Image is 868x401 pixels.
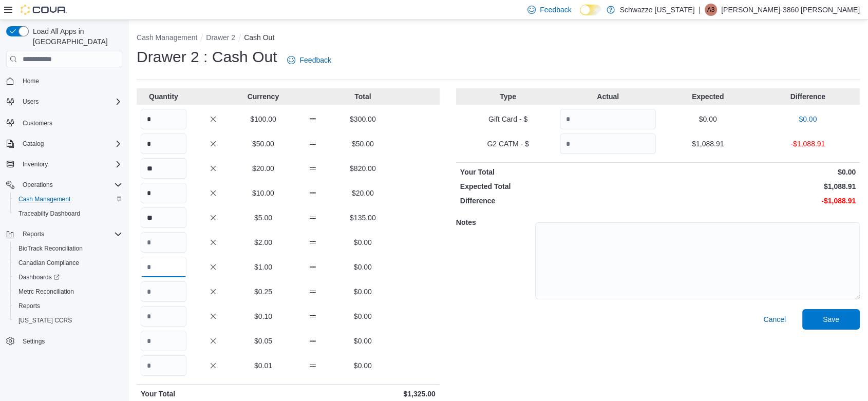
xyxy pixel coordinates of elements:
p: Schwazze [US_STATE] [620,4,695,16]
input: Quantity [141,306,186,327]
p: Currency [240,91,286,102]
p: $0.10 [240,311,286,321]
span: BioTrack Reconciliation [14,242,122,255]
button: Users [2,94,126,109]
button: Catalog [2,137,126,151]
a: Settings [18,335,49,348]
p: $0.00 [340,237,386,247]
span: BioTrack Reconciliation [18,244,83,253]
span: Users [23,98,39,106]
p: $1.00 [240,262,286,272]
span: Load All Apps in [GEOGRAPHIC_DATA] [29,26,122,47]
p: Quantity [141,91,186,102]
p: Actual [560,91,656,102]
span: Catalog [23,140,44,148]
span: Reports [23,230,44,238]
h5: Notes [456,212,533,233]
p: Expected [660,91,756,102]
input: Quantity [141,133,186,154]
p: $0.00 [340,287,386,297]
button: Save [802,309,860,330]
input: Quantity [141,281,186,302]
span: Metrc Reconciliation [18,288,74,296]
p: $1,088.91 [660,181,856,192]
button: Home [2,73,126,88]
span: Inventory [23,160,48,168]
p: Your Total [141,389,286,399]
span: Reports [14,300,122,312]
button: Reports [18,228,48,240]
p: $50.00 [340,139,386,149]
p: $135.00 [340,213,386,223]
p: [PERSON_NAME]-3860 [PERSON_NAME] [721,4,860,16]
span: Traceabilty Dashboard [14,207,122,220]
a: Dashboards [10,270,126,284]
button: [US_STATE] CCRS [10,313,126,328]
button: Cash Management [137,33,197,42]
input: Quantity [141,207,186,228]
p: $0.01 [240,360,286,371]
span: A3 [707,4,715,16]
button: Traceabilty Dashboard [10,206,126,221]
span: Traceabilty Dashboard [18,209,80,218]
p: Difference [460,196,656,206]
span: Operations [18,179,122,191]
p: $1,325.00 [290,389,436,399]
a: Customers [18,117,56,129]
a: Dashboards [14,271,64,283]
p: $0.25 [240,287,286,297]
input: Quantity [141,183,186,203]
p: $820.00 [340,163,386,174]
span: Feedback [540,5,571,15]
span: Customers [18,116,122,129]
p: $0.00 [660,114,756,124]
button: Cash Out [244,33,274,42]
input: Quantity [560,133,656,154]
button: Users [18,96,43,108]
input: Quantity [141,331,186,351]
p: $50.00 [240,139,286,149]
a: Home [18,75,43,87]
button: Drawer 2 [206,33,235,42]
span: Users [18,96,122,108]
input: Quantity [141,158,186,179]
button: Catalog [18,138,48,150]
button: Cancel [759,309,790,330]
a: Traceabilty Dashboard [14,207,84,220]
button: Reports [10,299,126,313]
a: Reports [14,300,44,312]
input: Quantity [141,109,186,129]
span: Canadian Compliance [18,259,79,267]
span: [US_STATE] CCRS [18,316,72,324]
a: Cash Management [14,193,74,205]
p: $300.00 [340,114,386,124]
input: Quantity [560,109,656,129]
button: Inventory [18,158,52,170]
p: $0.05 [240,336,286,346]
p: | [699,4,701,16]
span: Dashboards [14,271,122,283]
span: Cancel [763,314,786,324]
button: Canadian Compliance [10,256,126,270]
a: [US_STATE] CCRS [14,314,76,327]
p: $20.00 [240,163,286,174]
span: Dark Mode [580,15,580,16]
input: Dark Mode [580,5,601,15]
p: $0.00 [340,360,386,371]
span: Dashboards [18,273,60,281]
a: Metrc Reconciliation [14,285,78,298]
p: Total [340,91,386,102]
a: BioTrack Reconciliation [14,242,87,255]
span: Home [23,77,39,85]
button: Cash Management [10,192,126,206]
span: Settings [18,335,122,348]
button: Operations [18,179,57,191]
span: Customers [23,119,52,127]
p: $0.00 [340,262,386,272]
span: Catalog [18,138,122,150]
h1: Drawer 2 : Cash Out [137,47,277,67]
p: Type [460,91,556,102]
p: Your Total [460,167,656,177]
p: $0.00 [340,311,386,321]
p: Gift Card - $ [460,114,556,124]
